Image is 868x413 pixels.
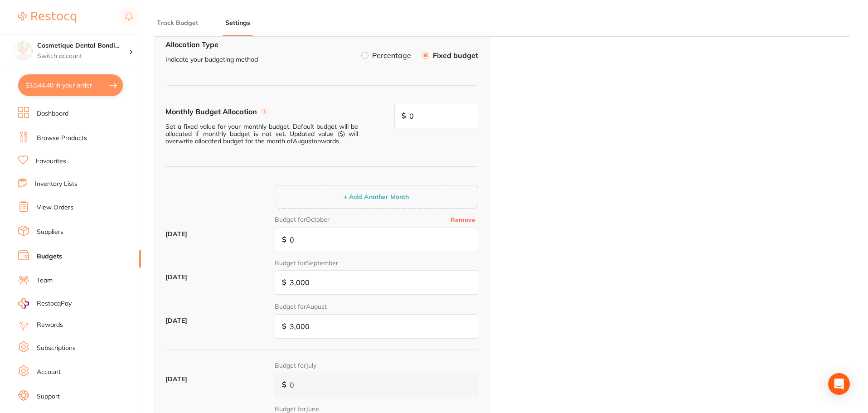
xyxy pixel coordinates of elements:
[165,56,258,63] p: Indicate your budgeting method
[165,107,257,116] h4: Monthly Budget Allocation
[37,252,62,261] a: Budgets
[35,180,78,189] a: Inventory Lists
[18,12,76,23] img: Restocq Logo
[18,74,123,96] button: $3,544.40 in your order
[37,276,53,285] a: Team
[433,52,478,59] label: Fixed budget
[448,216,478,224] button: Budget forOctober
[165,375,267,383] label: [DATE]
[165,230,267,238] label: [DATE]
[18,298,72,309] a: RestocqPay
[165,273,267,281] label: [DATE]
[341,193,412,201] button: + Add Another Month
[372,52,411,59] label: Percentage
[18,7,76,28] a: Restocq Logo
[37,392,60,401] a: Support
[165,317,267,324] label: [DATE]
[282,380,286,389] span: $
[282,235,286,243] span: $
[282,278,286,286] span: $
[165,40,258,49] h4: Allocation Type
[154,19,201,27] button: Track Budget
[37,41,129,50] h4: Cosmetique Dental Bondi Junction
[275,270,478,295] input: e.g. 4,000
[37,321,63,330] a: Rewards
[37,109,68,118] a: Dashboard
[275,228,478,252] input: e.g. 4,000
[37,134,87,143] a: Browse Products
[37,368,61,377] a: Account
[223,19,253,27] button: Settings
[275,216,478,224] label: Budget for October
[37,344,76,353] a: Subscriptions
[275,259,478,267] label: Budget for September
[828,373,850,395] div: Open Intercom Messenger
[165,123,358,145] p: Set a fixed value for your monthly budget. Default budget will be allocated if monthly budget is ...
[18,298,29,309] img: RestocqPay
[282,322,286,330] span: $
[275,373,478,397] input: e.g. 4,000
[275,302,327,311] label: Budget for August
[275,405,319,413] label: Budget for June
[275,314,478,339] input: e.g. 4,000
[402,112,406,120] span: $
[36,157,66,166] a: Favourites
[14,42,32,60] img: Cosmetique Dental Bondi Junction
[37,52,129,61] p: Switch account
[275,361,316,369] label: Budget for July
[37,299,72,308] span: RestocqPay
[37,228,63,237] a: Suppliers
[37,203,73,212] a: View Orders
